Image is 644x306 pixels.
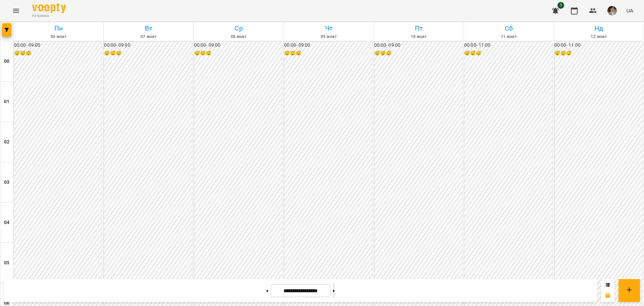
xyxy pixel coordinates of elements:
h6: 02 [4,138,9,146]
h6: 04 [4,219,9,226]
h6: Сб [465,23,552,34]
h6: 00:00 - 09:00 [194,42,282,49]
h6: 11 жовт [465,34,552,40]
img: 7c88ea500635afcc637caa65feac9b0a.jpg [607,6,617,15]
h6: 00:00 - 09:00 [104,42,192,49]
h6: 01 [4,98,9,105]
button: UA [624,4,636,17]
h6: 😴😴😴 [284,50,372,57]
span: 3 [557,2,564,9]
h6: Вт [105,23,192,34]
span: For Business [32,14,66,18]
h6: 06 жовт [15,34,102,40]
h6: Нд [555,23,643,34]
h6: 07 жовт [105,34,192,40]
img: Voopty Logo [32,3,66,13]
h6: 00:00 - 11:00 [464,42,552,49]
h6: 00:00 - 09:00 [374,42,462,49]
h6: 00:00 - 09:00 [284,42,372,49]
h6: 😴😴😴 [194,50,282,57]
h6: 00:00 - 11:00 [554,42,642,49]
h6: 03 [4,179,9,186]
span: UA [626,7,633,14]
h6: 09 жовт [285,34,372,40]
h6: 00 [4,58,9,65]
button: Menu [8,3,24,19]
h6: 😴😴😴 [104,50,192,57]
h6: Пн [15,23,102,34]
h6: 😴😴😴 [14,50,102,57]
h6: 00:00 - 09:00 [14,42,102,49]
h6: 😴😴😴 [464,50,552,57]
h6: Чт [285,23,372,34]
h6: 12 жовт [555,34,643,40]
h6: 10 жовт [375,34,463,40]
h6: 😴😴😴 [374,50,462,57]
h6: 08 жовт [195,34,282,40]
h6: Пт [375,23,463,34]
h6: 😴😴😴 [554,50,642,57]
h6: 05 [4,259,9,267]
h6: Ср [195,23,282,34]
